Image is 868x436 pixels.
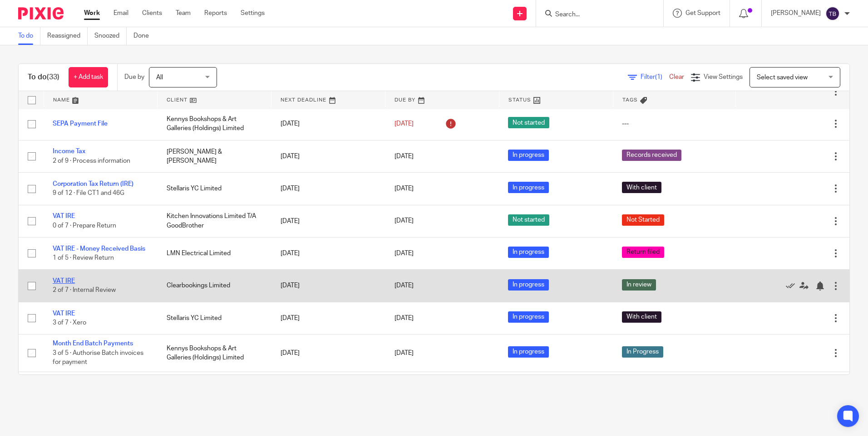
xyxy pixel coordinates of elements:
span: [DATE] [395,218,414,224]
span: Return filed [622,247,664,258]
span: [DATE] [395,282,414,289]
span: [DATE] [395,250,414,257]
span: 9 of 12 · File CT1 and 46G [53,190,124,196]
td: [DATE] [271,237,385,269]
span: All [156,74,163,81]
div: --- [622,119,726,128]
td: Stellaris YC Limited [158,173,271,205]
a: + Add task [69,67,108,87]
span: Not started [508,214,549,226]
a: To do [18,27,40,45]
a: Mark as done [786,281,799,290]
td: [DATE] [271,140,385,172]
a: Email [113,9,128,18]
a: VAT IRE - Money Received Basis [53,246,145,252]
a: Clients [142,9,162,18]
span: In progress [508,346,549,358]
img: Pixie [18,7,64,19]
span: [DATE] [395,315,414,321]
span: [DATE] [395,121,414,127]
td: [PERSON_NAME] & [PERSON_NAME] [158,140,271,172]
span: [DATE] [395,350,414,356]
a: Settings [241,9,265,18]
img: svg%3E [825,6,840,21]
td: [DATE] [271,173,385,205]
span: In progress [508,311,549,323]
td: [DATE] [271,334,385,372]
input: Search [554,11,636,19]
span: 2 of 7 · Internal Review [53,287,116,294]
td: LMN Electrical Limited [158,237,271,269]
span: 3 of 7 · Xero [53,320,86,326]
td: [DATE] [271,270,385,302]
td: [DATE] [271,205,385,237]
span: In progress [508,247,549,258]
a: VAT IRE [53,213,75,219]
span: (1) [655,74,662,80]
td: [DATE] [271,372,385,404]
a: Income Tax [53,148,85,155]
span: Select saved view [757,74,808,81]
a: VAT IRE [53,310,75,317]
span: 1 of 5 · Review Return [53,255,114,261]
span: [DATE] [395,185,414,192]
span: With client [622,182,661,193]
span: With client [622,311,661,323]
span: In progress [508,150,549,161]
span: 0 of 7 · Prepare Return [53,223,116,229]
span: Tags [622,97,638,102]
span: Get Support [686,10,720,16]
p: Due by [124,73,144,82]
a: Clear [669,74,684,80]
td: Kennys Bookshops & Art Galleries (Holdings) Limited [158,108,271,140]
td: Clearbookings Limited [158,270,271,302]
a: Month End Batch Payments [53,340,133,347]
h1: To do [28,73,59,82]
a: Reassigned [47,27,88,45]
td: Mocha Mania Limited T/A Bluestar Coffee [158,372,271,404]
span: Records received [622,150,681,161]
a: Corporation Tax Return (IRE) [53,181,133,187]
td: [DATE] [271,302,385,334]
td: Kennys Bookshops & Art Galleries (Holdings) Limited [158,334,271,372]
td: [DATE] [271,108,385,140]
span: View Settings [704,74,743,80]
span: In progress [508,279,549,291]
a: VAT IRE [53,278,75,284]
td: Kitchen Innovations Limited T/A GoodBrother [158,205,271,237]
span: In review [622,279,656,291]
span: [DATE] [395,153,414,160]
span: 2 of 9 · Process information [53,158,130,164]
a: Done [133,27,156,45]
td: Stellaris YC Limited [158,302,271,334]
span: In Progress [622,346,663,358]
span: 3 of 5 · Authorise Batch invoices for payment [53,350,143,366]
span: In progress [508,182,549,193]
a: SEPA Payment File [53,121,108,127]
span: Not started [508,117,549,128]
span: Not Started [622,214,664,226]
a: Team [176,9,191,18]
p: [PERSON_NAME] [771,9,821,18]
a: Reports [204,9,227,18]
a: Work [84,9,100,18]
span: Filter [641,74,669,80]
a: Snoozed [94,27,127,45]
span: (33) [47,73,59,81]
